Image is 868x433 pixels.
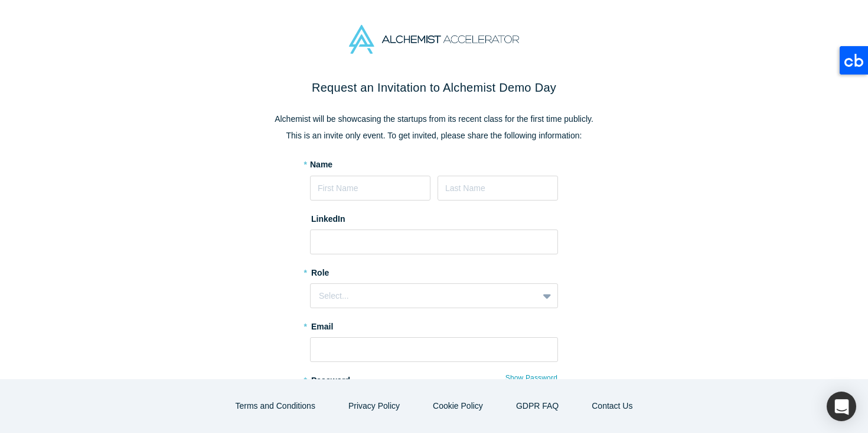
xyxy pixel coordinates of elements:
h2: Request an Invitation to Alchemist Demo Day [186,79,682,96]
label: LinkedIn [310,209,345,225]
label: Email [310,316,558,333]
label: Role [310,263,558,279]
button: Contact Us [579,396,645,416]
button: Privacy Policy [336,396,412,416]
input: Last Name [438,176,558,201]
label: Password [310,370,558,387]
button: Terms and Conditions [223,396,328,416]
a: GDPR FAQ [504,396,571,416]
p: Alchemist will be showcasing the startups from its recent class for the first time publicly. [186,113,682,125]
p: This is an invite only event. To get invited, please share the following information: [186,130,682,142]
img: Alchemist Accelerator Logo [349,25,519,54]
div: Select... [319,290,530,302]
button: Cookie Policy [420,396,495,416]
input: First Name [310,176,430,201]
label: Name [310,159,332,171]
button: Show Password [505,370,558,386]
